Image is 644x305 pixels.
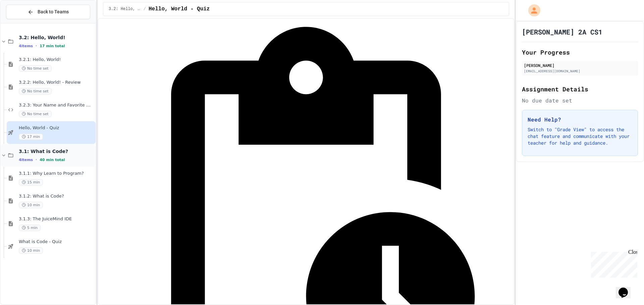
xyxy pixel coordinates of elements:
div: Chat with us now!Close [3,3,46,43]
button: Back to Teams [6,5,90,19]
span: 3.2: Hello, World! [109,6,141,12]
span: 10 min [19,247,43,254]
span: 3.2.1: Hello, World! [19,57,94,63]
h3: Need Help? [528,116,632,124]
div: [PERSON_NAME] [524,62,636,68]
iframe: chat widget [616,278,637,298]
span: No time set [19,111,52,117]
div: No due date set [522,96,638,104]
h2: Your Progress [522,48,638,57]
span: 3.1: What is Code? [19,148,94,154]
span: 17 min total [40,44,65,48]
span: • [36,43,37,49]
span: 40 min total [40,158,65,162]
h2: Assignment Details [522,84,638,94]
span: Hello, World - Quiz [19,125,94,131]
span: 10 min [19,202,43,208]
span: No time set [19,88,52,94]
span: 3.2.3: Your Name and Favorite Movie [19,102,94,108]
span: 4 items [19,44,33,48]
span: 3.2.2: Hello, World! - Review [19,80,94,85]
span: / [144,6,146,12]
h1: [PERSON_NAME] 2A CS1 [522,27,602,36]
iframe: chat widget [588,249,637,278]
span: 3.1.1: Why Learn to Program? [19,171,94,176]
span: 17 min [19,134,43,140]
div: My Account [521,3,542,18]
span: No time set [19,65,52,72]
p: Switch to "Grade View" to access the chat feature and communicate with your teacher for help and ... [528,126,632,146]
span: 5 min [19,225,41,231]
span: • [36,157,37,162]
span: Hello, World - Quiz [149,5,210,13]
span: 3.2: Hello, World! [19,34,94,41]
span: 4 items [19,158,33,162]
span: 3.1.3: The JuiceMind IDE [19,216,94,222]
span: Back to Teams [38,8,69,15]
span: What is Code - Quiz [19,239,94,245]
span: 15 min [19,179,43,185]
div: [EMAIL_ADDRESS][DOMAIN_NAME] [524,69,636,74]
span: 3.1.2: What is Code? [19,194,94,199]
